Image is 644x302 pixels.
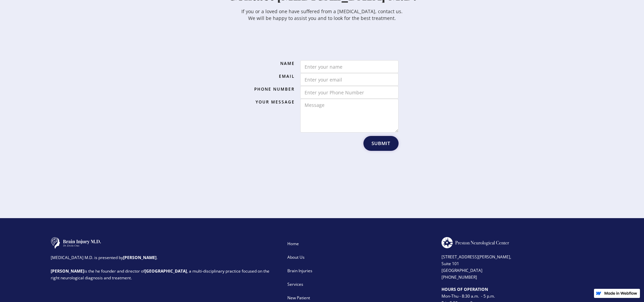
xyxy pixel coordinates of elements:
[284,264,436,278] a: Brain Injuries
[246,73,295,80] label: Email
[442,248,593,281] div: [STREET_ADDRESS][PERSON_NAME], Suite 101 [GEOGRAPHIC_DATA] [PHONE_NUMBER]
[300,73,399,86] input: Enter your email
[287,295,432,301] div: New Patient
[284,251,436,264] a: About Us
[363,136,399,151] input: Submit
[300,60,399,73] input: Enter your name
[246,60,295,67] label: Name
[604,292,637,295] img: Made in Webflow
[287,281,432,288] div: Services
[284,278,436,291] a: Services
[51,268,84,274] strong: [PERSON_NAME]
[246,86,295,93] label: Phone Number
[300,86,399,99] input: Enter your Phone Number
[51,249,279,281] div: [MEDICAL_DATA] M.D. is presented by . is the he founder and director of , a multi-disciplinary pr...
[284,237,436,251] a: Home
[287,254,432,261] div: About Us
[442,286,488,292] strong: HOURS OF OPERATION ‍
[287,268,432,274] div: Brain Injuries
[246,60,399,151] form: Email Form
[145,268,187,274] strong: [GEOGRAPHIC_DATA]
[129,8,515,22] p: If you or a loved one have suffered from a [MEDICAL_DATA], contact us. We will be happy to assist...
[287,240,432,247] div: Home
[246,99,295,106] label: Your Message
[123,255,157,260] strong: [PERSON_NAME]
